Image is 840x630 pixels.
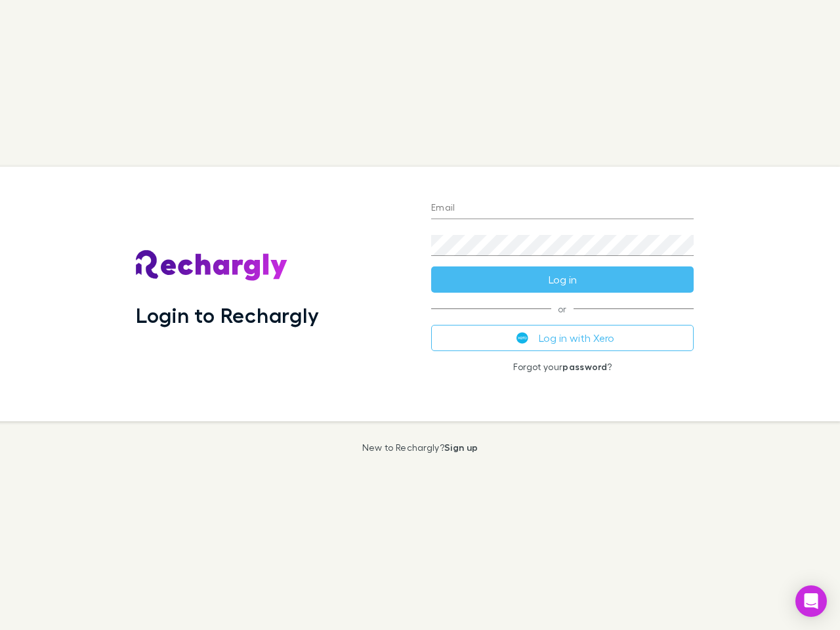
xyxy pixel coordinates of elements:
div: Open Intercom Messenger [795,585,827,617]
a: Sign up [444,442,478,453]
button: Log in [431,266,694,293]
img: Rechargly's Logo [136,250,288,282]
span: or [431,308,694,309]
button: Log in with Xero [431,325,694,351]
p: Forgot your ? [431,362,694,372]
p: New to Rechargly? [362,442,478,453]
h1: Login to Rechargly [136,303,319,327]
img: Xero's logo [516,332,528,344]
a: password [562,361,607,372]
